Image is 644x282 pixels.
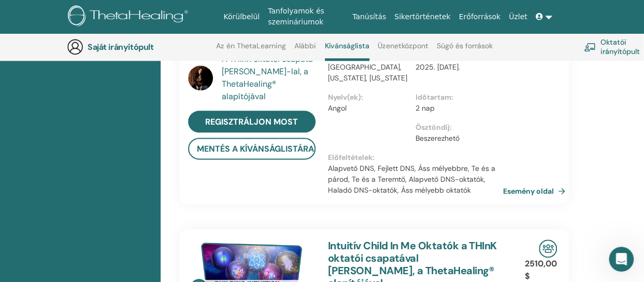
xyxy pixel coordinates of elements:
img: generic-user-icon.jpg [67,38,83,55]
a: Körülbelül [219,7,264,26]
a: Üzlet [505,7,532,26]
p: [GEOGRAPHIC_DATA], [US_STATE], [US_STATE] [328,62,409,84]
p: Alapvető DNS, Fejlett DNS, Áss mélyebbre, Te és a párod, Te és a Teremtő, Alapvető DNS-oktatók, H... [328,163,503,196]
a: Tanúsítás [348,7,390,26]
div: Bezárás [182,4,201,23]
button: Főoldal [162,4,182,24]
h1: ThetaHealing [50,5,105,13]
p: Aktív [50,13,67,23]
button: GIF-választó [33,203,41,211]
a: Súgó és források [437,42,493,58]
div: Nem tudsz részt venni ezen az eseményen? 🌟 A ThetaHealing hihetetlen oktatókkal rendelkezik világ... [17,72,162,123]
a: Kívánságlista [325,42,369,61]
font: T [35,6,40,22]
div: 💖 [PERSON_NAME], vegye figyelembe, hogy ez az - ne hagyja ki ezt az egyedülálló lehetőséget! [17,154,162,225]
button: Csatolmány feltöltése [49,203,58,211]
p: 2 nap [416,103,497,114]
a: A THInK oktatói csapata [PERSON_NAME]-lal, a ThetaHealing® alapítójával [222,53,318,103]
button: Üzenet küldése... [178,198,194,215]
a: Alábbi [294,42,316,58]
span: Regisztráljon most [205,116,298,127]
button: menj vissza [7,4,26,24]
img: In-Person Seminar [539,239,557,258]
p: Beszerezhető [416,133,497,144]
img: default.jpg [188,65,213,90]
div: A ThetaHealing profilképe [30,6,46,22]
p: Ösztöndíj: [416,122,497,133]
p: Előfeltételek: [328,152,503,163]
a: Keresés BASIC DNS szemináriumok világszerte [17,128,145,147]
p: Angol [328,103,409,114]
textarea: Üzenet... [9,181,198,198]
a: Sikertörténetek [390,7,454,26]
a: Esemény oldal [503,183,569,199]
a: Tanfolyamok és szemináriumok [264,2,348,32]
button: Emojiválasztó [16,203,24,211]
a: Üzenetközpont [378,42,428,58]
a: Regisztráljon most [188,111,316,132]
p: Nyelv(ek): [328,92,409,103]
a: Erőforrások [454,7,504,26]
iframe: Intercom live chat [609,247,634,272]
button: Mentés a kívánságlistára [188,138,316,159]
p: 2025. [DATE]. [416,62,497,73]
b: egyetlen alapvető DNS-gyakorló szeminárium, amelyet jelenleg [PERSON_NAME] terveznek [17,164,152,203]
p: Időtartam: [416,92,497,103]
h3: Saját irányítópult [88,42,191,52]
a: Az én ThetaLearning [216,42,286,58]
img: logo.png [68,5,192,29]
img: chalkboard-teacher.svg [584,43,596,52]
